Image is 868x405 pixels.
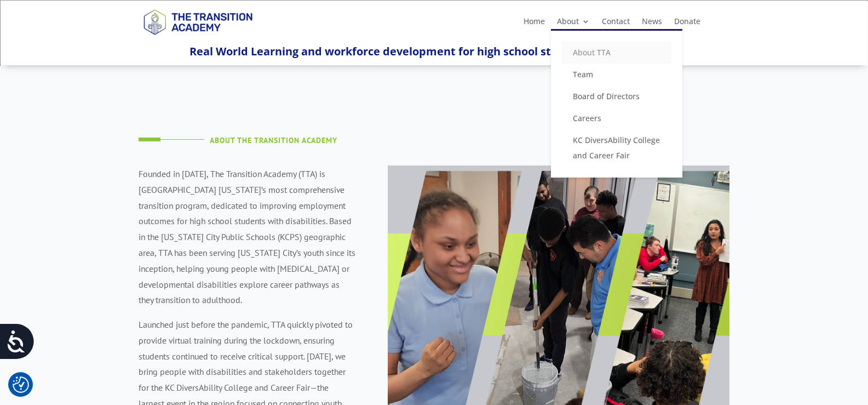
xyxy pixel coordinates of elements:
[562,129,671,167] a: KC DiversAbility College and Career Fair
[13,377,29,393] button: Cookie Settings
[562,42,671,64] a: About TTA
[4,54,864,64] div: Sign out
[4,4,864,14] div: Sort A > Z
[524,18,545,30] a: Home
[562,64,671,85] a: Team
[602,18,630,30] a: Contact
[562,85,671,107] a: Board of Directors
[642,18,662,30] a: News
[4,34,864,44] div: Delete
[4,14,864,24] div: Sort New > Old
[13,377,29,393] img: Revisit consent button
[139,168,355,305] span: Founded in [DATE], The Transition Academy (TTA) is [GEOGRAPHIC_DATA] [US_STATE]’s most comprehens...
[4,44,864,54] div: Options
[4,64,864,73] div: Rename
[189,44,679,59] span: Real World Learning and workforce development for high school students with disabilities
[557,18,590,30] a: About
[4,73,864,83] div: Move To ...
[674,18,700,30] a: Donate
[4,24,864,34] div: Move To ...
[139,33,257,43] a: Logo-Noticias
[562,107,671,129] a: Careers
[139,2,257,41] img: TTA Brand_TTA Primary Logo_Horizontal_Light BG
[210,136,355,150] h4: About The Transition Academy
